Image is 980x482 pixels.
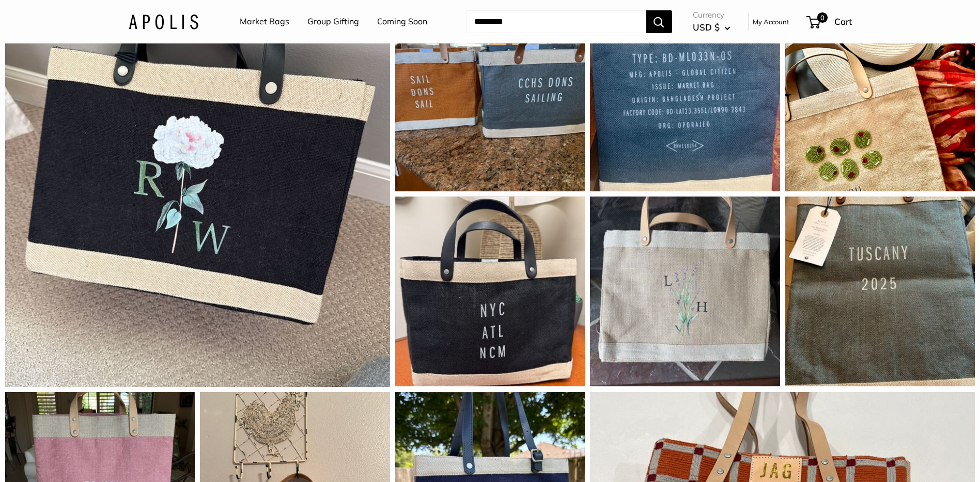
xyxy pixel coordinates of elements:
[129,14,198,29] img: Apolis
[466,10,646,33] input: Search...
[753,16,789,28] a: My Account
[817,12,827,23] span: 0
[693,8,730,22] span: Currency
[240,14,289,29] a: Market Bags
[834,16,852,27] span: Cart
[693,19,730,36] button: USD $
[377,14,427,29] a: Coming Soon
[693,22,720,33] span: USD $
[8,443,111,474] iframe: Sign Up via Text for Offers
[646,10,672,33] button: Search
[807,13,852,30] a: 0 Cart
[307,14,359,29] a: Group Gifting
